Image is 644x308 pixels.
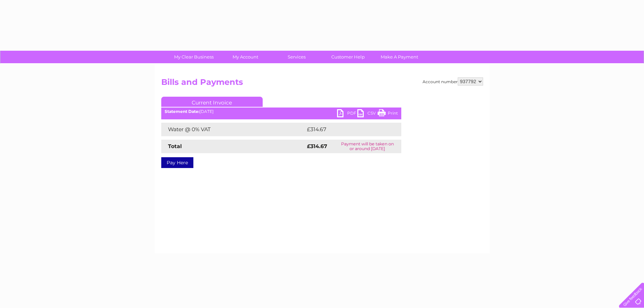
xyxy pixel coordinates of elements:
[161,109,401,114] div: [DATE]
[305,123,389,136] td: £314.67
[161,97,263,107] a: Current Invoice
[166,51,222,63] a: My Clear Business
[217,51,273,63] a: My Account
[269,51,325,63] a: Services
[161,157,193,168] a: Pay Here
[378,109,398,119] a: Print
[423,77,483,86] div: Account number
[337,109,357,119] a: PDF
[307,143,327,149] strong: £314.67
[168,143,182,149] strong: Total
[320,51,376,63] a: Customer Help
[372,51,427,63] a: Make A Payment
[357,109,378,119] a: CSV
[161,123,305,136] td: Water @ 0% VAT
[165,109,199,114] b: Statement Date:
[334,140,401,153] td: Payment will be taken on or around [DATE]
[161,77,483,90] h2: Bills and Payments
